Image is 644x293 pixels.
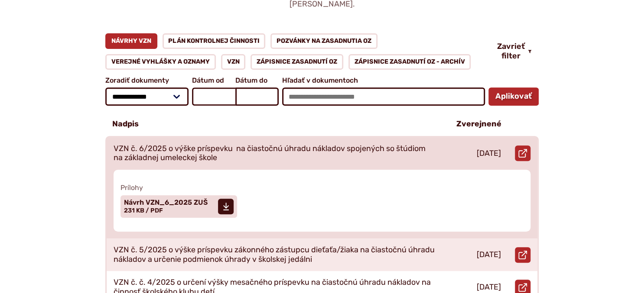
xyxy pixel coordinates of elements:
[120,195,237,218] a: Návrh VZN_6_2025 ZUŠ 231 KB / PDF
[105,54,216,70] a: Verejné vyhlášky a oznamy
[497,42,524,61] span: Zavrieť filter
[348,54,471,70] a: Zápisnice zasadnutí OZ - ARCHÍV
[477,149,501,158] p: [DATE]
[282,87,485,106] input: Hľadať v dokumentoch
[488,87,539,106] button: Aplikovať
[105,77,189,84] span: Zoradiť dokumenty
[163,33,266,49] a: Plán kontrolnej činnosti
[235,87,279,106] input: Dátum do
[114,245,436,264] p: VZN č. 5/2025 o výške príspevku zákonného zástupcu dieťaťa/žiaka na čiastočnú úhradu nákladov a u...
[105,33,157,49] a: Návrhy VZN
[221,54,246,70] a: VZN
[124,199,208,206] span: Návrh VZN_6_2025 ZUŠ
[250,54,343,70] a: Zápisnice zasadnutí OZ
[105,87,189,106] select: Zoradiť dokumenty
[192,77,235,84] span: Dátum od
[270,33,377,49] a: Pozvánky na zasadnutia OZ
[112,119,139,129] p: Nadpis
[282,77,485,84] span: Hľadať v dokumentoch
[477,250,501,260] p: [DATE]
[114,144,436,163] p: VZN č. 6/2025 o výške príspevku na čiastočnú úhradu nákladov spojených so štúdiom na základnej um...
[120,184,524,192] span: Prílohy
[124,207,163,214] span: 231 KB / PDF
[192,87,235,106] input: Dátum od
[477,283,501,292] p: [DATE]
[456,119,501,129] p: Zverejnené
[490,42,539,61] button: Zavrieť filter
[235,77,279,84] span: Dátum do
